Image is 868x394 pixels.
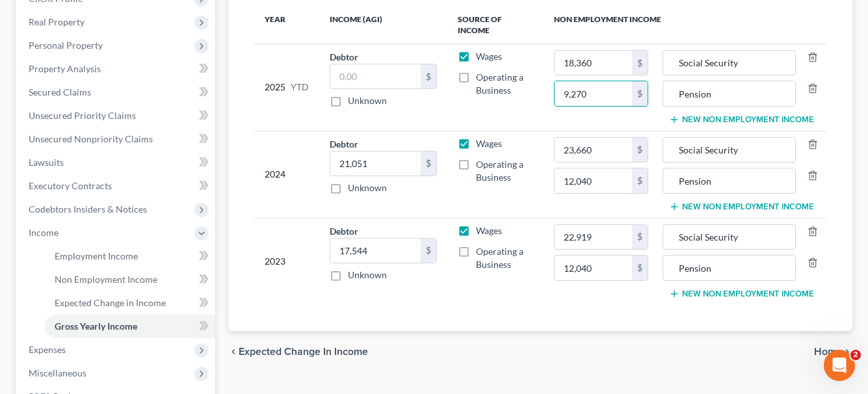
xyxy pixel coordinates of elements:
[670,168,789,193] input: Source of Income
[824,350,855,381] iframe: Intercom live chat
[55,274,157,285] span: Non Employment Income
[29,16,85,27] span: Real Property
[265,50,309,125] div: 2025
[669,114,814,125] button: New Non Employment Income
[55,321,137,332] span: Gross Yearly Income
[55,250,138,261] span: Employment Income
[555,225,632,250] input: 0.00
[348,94,387,107] label: Unknown
[18,104,215,127] a: Unsecured Priority Claims
[555,168,632,193] input: 0.00
[44,291,215,315] a: Expected Change in Income
[18,81,215,104] a: Secured Claims
[476,51,502,62] span: Wages
[29,110,136,121] span: Unsecured Priority Claims
[330,239,421,263] input: 0.00
[555,256,632,280] input: 0.00
[476,225,502,236] span: Wages
[291,81,309,94] span: YTD
[239,347,368,357] span: Expected Change in Income
[632,81,648,106] div: $
[330,151,421,176] input: 0.00
[476,246,523,270] span: Operating a Business
[632,225,648,250] div: $
[29,40,103,51] span: Personal Property
[632,168,648,193] div: $
[18,57,215,81] a: Property Analysis
[228,347,239,357] i: chevron_left
[29,86,91,98] span: Secured Claims
[669,202,814,212] button: New Non Employment Income
[330,64,421,89] input: 0.00
[670,225,789,250] input: Source of Income
[254,7,319,44] th: Year
[319,7,447,44] th: Income (AGI)
[44,268,215,291] a: Non Employment Income
[18,151,215,174] a: Lawsuits
[632,256,648,280] div: $
[55,297,166,308] span: Expected Change in Income
[29,133,153,144] span: Unsecured Nonpriority Claims
[544,7,826,44] th: Non Employment Income
[814,347,852,357] button: Home chevron_right
[348,181,387,194] label: Unknown
[476,138,502,149] span: Wages
[265,137,309,213] div: 2024
[18,174,215,198] a: Executory Contracts
[447,7,544,44] th: Source of Income
[29,157,64,168] span: Lawsuits
[670,81,789,106] input: Source of Income
[18,127,215,151] a: Unsecured Nonpriority Claims
[29,367,86,378] span: Miscellaneous
[555,138,632,163] input: 0.00
[348,269,387,282] label: Unknown
[330,224,358,238] label: Debtor
[228,347,368,357] button: chevron_left Expected Change in Income
[330,50,358,64] label: Debtor
[555,51,632,75] input: 0.00
[632,51,648,75] div: $
[29,63,101,74] span: Property Analysis
[29,227,59,238] span: Income
[632,138,648,163] div: $
[265,224,309,300] div: 2023
[421,151,436,176] div: $
[814,347,842,357] span: Home
[421,64,436,89] div: $
[850,350,861,360] span: 2
[669,289,814,299] button: New Non Employment Income
[421,239,436,263] div: $
[476,159,523,183] span: Operating a Business
[29,204,147,215] span: Codebtors Insiders & Notices
[670,138,789,163] input: Source of Income
[29,344,66,355] span: Expenses
[842,347,852,357] i: chevron_right
[29,180,112,191] span: Executory Contracts
[44,315,215,338] a: Gross Yearly Income
[44,244,215,268] a: Employment Income
[476,72,523,96] span: Operating a Business
[330,137,358,151] label: Debtor
[555,81,632,106] input: 0.00
[670,51,789,75] input: Source of Income
[670,256,789,280] input: Source of Income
